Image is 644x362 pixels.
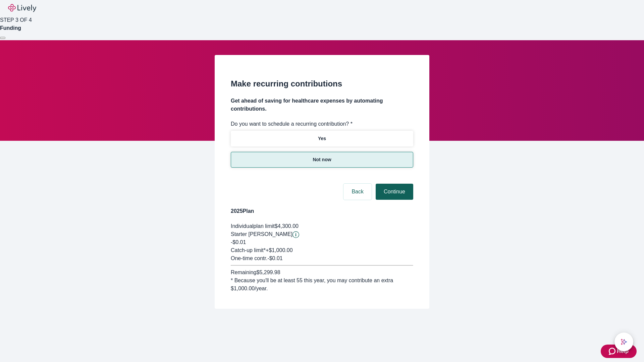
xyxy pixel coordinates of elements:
button: Back [343,184,372,200]
span: $4,300.00 [275,223,299,229]
span: Help [617,347,629,355]
img: Lively [8,4,36,12]
div: * Because you'll be at least 55 this year, you may contribute an extra $1,000.00 /year. [231,277,413,293]
button: Yes [231,131,413,146]
span: + $1,000.00 [266,247,293,253]
span: - $0.01 [267,255,282,261]
svg: Starter penny details [292,231,299,238]
span: Starter [PERSON_NAME] [231,231,292,237]
p: Yes [318,135,326,142]
span: Remaining [231,269,256,275]
label: Do you want to schedule a recurring contribution? * [231,120,353,128]
button: Not now [231,152,413,168]
span: One-time contr. [231,255,267,261]
span: Individual plan limit [231,223,275,229]
button: chat [614,333,633,351]
button: Lively will contribute $0.01 to establish your account [292,231,299,238]
button: Zendesk support iconHelp [601,345,637,358]
span: $5,299.98 [256,269,280,275]
button: Continue [376,184,413,200]
svg: Lively AI Assistant [621,339,627,345]
h4: 2025 Plan [231,207,413,215]
h4: Get ahead of saving for healthcare expenses by automating contributions. [231,97,413,113]
h2: Make recurring contributions [231,78,413,90]
span: -$0.01 [231,239,246,245]
svg: Zendesk support icon [609,347,617,355]
span: Catch-up limit* [231,247,266,253]
p: Not now [313,156,331,163]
